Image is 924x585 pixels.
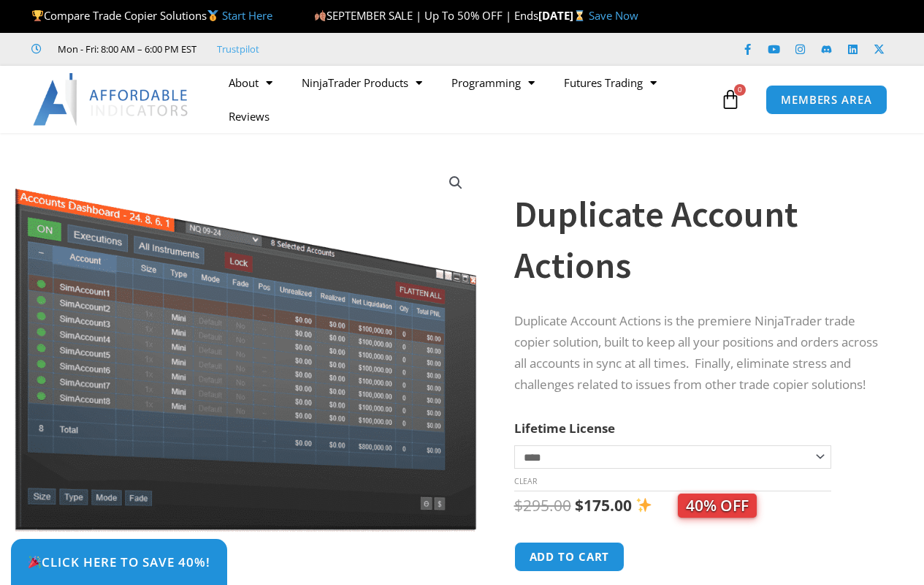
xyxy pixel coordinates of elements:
[33,73,190,126] img: LogoAI | Affordable Indicators – NinjaTrader
[28,556,210,568] span: Click Here to save 40%!
[678,494,757,518] span: 40% OFF
[437,66,549,99] a: Programming
[575,495,632,516] bdi: 175.00
[636,497,652,513] img: ✨
[514,311,888,396] p: Duplicate Account Actions is the premiere NinjaTrader trade copier solution, built to keep all yo...
[314,8,538,23] span: SEPTEMBER SALE | Up To 50% OFF | Ends
[315,10,326,21] img: 🍂
[11,159,480,532] img: Screenshot 2024-08-26 15414455555
[514,495,571,516] bdi: 295.00
[538,8,589,23] strong: [DATE]
[698,78,763,121] a: 0
[207,10,218,21] img: 🥇
[214,99,284,133] a: Reviews
[514,189,888,291] h1: Duplicate Account Actions
[31,8,272,23] span: Compare Trade Copier Solutions
[217,40,259,58] a: Trustpilot
[589,8,638,23] a: Save Now
[575,495,584,516] span: $
[765,85,887,115] a: MEMBERS AREA
[222,8,272,23] a: Start Here
[443,170,469,196] a: View full-screen image gallery
[214,66,287,99] a: About
[514,495,523,516] span: $
[514,476,537,486] a: Clear options
[549,66,671,99] a: Futures Trading
[781,94,872,105] span: MEMBERS AREA
[214,66,717,133] nav: Menu
[32,10,43,21] img: 🏆
[734,84,746,96] span: 0
[28,556,41,568] img: 🎉
[54,40,196,58] span: Mon - Fri: 8:00 AM – 6:00 PM EST
[514,420,615,437] label: Lifetime License
[11,539,227,585] a: 🎉Click Here to save 40%!
[287,66,437,99] a: NinjaTrader Products
[574,10,585,21] img: ⌛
